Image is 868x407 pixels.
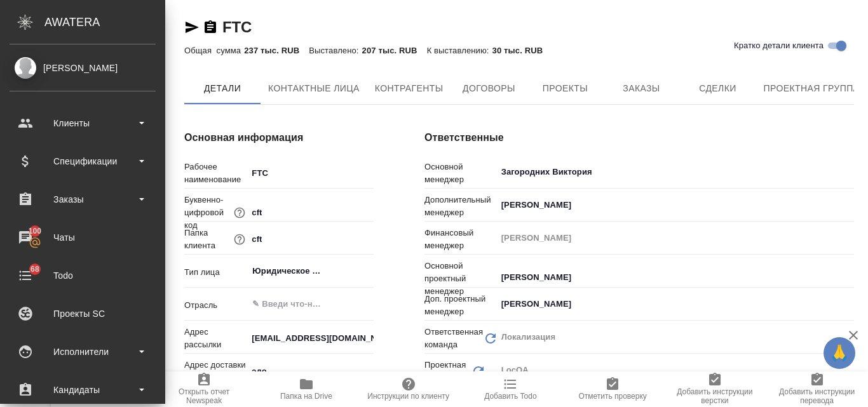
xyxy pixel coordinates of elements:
[367,392,449,401] span: Инструкции по клиенту
[611,81,672,97] span: Заказы
[427,46,492,55] p: К выставлению:
[244,46,309,55] p: 237 тыс. RUB
[578,392,646,401] span: Отметить проверку
[268,81,360,97] span: Контактные лица
[424,293,496,318] p: Доп. проектный менеджер
[534,81,595,97] span: Проекты
[251,297,327,312] input: ✎ Введи что-нибудь
[3,298,162,330] a: Проекты SC
[10,228,156,247] div: Чаты
[362,46,427,55] p: 207 тыс. RUB
[424,194,496,219] p: Дополнительный менеджер
[10,190,156,209] div: Заказы
[687,81,748,97] span: Сделки
[424,227,496,252] p: Финансовый менеджер
[184,326,247,351] p: Адрес рассылки
[847,171,850,173] button: Open
[203,20,218,35] button: Скопировать ссылку
[847,276,850,279] button: Open
[357,371,459,407] button: Инструкции по клиенту
[184,130,374,145] h4: Основная информация
[184,194,231,232] p: Буквенно-цифровой код
[10,114,156,133] div: Клиенты
[672,387,759,405] span: Добавить инструкции верстки
[847,303,850,305] button: Open
[10,266,156,285] div: Todo
[192,81,253,97] span: Детали
[309,46,362,55] p: Выставлено:
[10,304,156,323] div: Проекты SC
[664,371,766,407] button: Добавить инструкции верстки
[3,222,162,253] a: 100Чаты
[184,266,247,279] p: Тип лица
[184,20,200,35] button: Скопировать ссылку для ЯМессенджера
[23,263,47,276] span: 68
[424,326,483,351] p: Ответственная команда
[375,81,444,97] span: Контрагенты
[10,342,156,361] div: Исполнители
[10,380,156,399] div: Кандидаты
[367,270,369,272] button: Open
[184,359,247,384] p: Адрес доставки по умолчанию
[44,10,165,35] div: AWATERA
[3,260,162,291] a: 68Todo
[367,303,369,305] button: Open
[424,359,471,384] p: Проектная команда
[184,161,247,186] p: Рабочее наименование
[829,340,850,366] span: 🙏
[161,387,248,405] span: Открыть отчет Newspeak
[231,231,248,248] button: Название для папки на drive. Если его не заполнить, мы не сможем создать папку для клиента
[763,81,859,97] span: Проектная группа
[247,329,374,347] input: ✎ Введи что-нибудь
[184,299,247,312] p: Отрасль
[766,371,868,407] button: Добавить инструкции перевода
[222,18,252,36] a: FTC
[21,225,50,237] span: 100
[153,371,255,407] button: Открыть отчет Newspeak
[280,392,332,401] span: Папка на Drive
[562,371,664,407] button: Отметить проверку
[458,81,519,97] span: Договоры
[424,161,496,186] p: Основной менеджер
[424,130,854,145] h4: Ответственные
[10,61,156,75] div: [PERSON_NAME]
[847,204,850,206] button: Open
[824,337,855,369] button: 🙏
[231,204,248,221] button: Нужен для формирования номера заказа/сделки
[10,152,156,171] div: Спецификации
[734,39,824,52] span: Кратко детали клиента
[184,46,244,55] p: Общая сумма
[247,362,374,380] input: ✎ Введи что-нибудь
[459,371,562,407] button: Добавить Todo
[424,260,496,298] p: Основной проектный менеджер
[484,392,536,401] span: Добавить Todo
[255,371,358,407] button: Папка на Drive
[247,164,374,182] input: ✎ Введи что-нибудь
[184,227,231,252] p: Папка клиента
[492,46,553,55] p: 30 тыс. RUB
[247,203,374,222] input: ✎ Введи что-нибудь
[247,230,374,248] input: ✎ Введи что-нибудь
[773,387,860,405] span: Добавить инструкции перевода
